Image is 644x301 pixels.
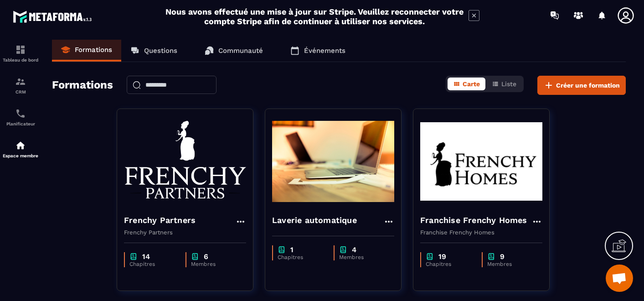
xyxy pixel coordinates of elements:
[486,78,522,90] button: Liste
[15,44,26,55] img: formation
[2,101,39,133] a: schedulerschedulerPlanificateur
[278,254,325,260] p: Chapitres
[420,116,542,207] img: formation-background
[537,76,626,95] button: Créer une formation
[2,37,39,69] a: formationformationTableau de bord
[304,47,345,55] p: Événements
[448,78,485,90] button: Carte
[487,252,495,261] img: chapter
[420,214,527,227] h4: Franchise Frenchy Homes
[124,214,196,227] h4: Frenchy Partners
[2,133,39,165] a: automationsautomationsEspace membre
[272,116,394,207] img: formation-background
[500,252,505,261] p: 9
[281,40,355,62] a: Événements
[426,261,473,267] p: Chapitres
[2,89,39,94] p: CRM
[52,76,113,95] h2: Formations
[272,214,357,227] h4: Laverie automatique
[2,57,39,62] p: Tableau de bord
[339,254,385,260] p: Membres
[2,153,39,158] p: Espace membre
[339,245,347,254] img: chapter
[218,47,263,55] p: Communauté
[487,261,533,267] p: Membres
[13,8,95,25] img: logo
[2,121,39,126] p: Planificateur
[191,261,237,267] p: Membres
[204,252,208,261] p: 6
[144,47,177,55] p: Questions
[278,245,286,254] img: chapter
[463,80,480,88] span: Carte
[352,245,356,254] p: 4
[556,81,620,90] span: Créer une formation
[426,252,434,261] img: chapter
[606,265,633,292] div: Ouvrir le chat
[501,80,516,88] span: Liste
[420,229,542,236] p: Franchise Frenchy Homes
[196,40,272,62] a: Communauté
[15,76,26,87] img: formation
[15,140,26,151] img: automations
[124,229,246,236] p: Frenchy Partners
[2,69,39,101] a: formationformationCRM
[191,252,199,261] img: chapter
[438,252,446,261] p: 19
[121,40,186,62] a: Questions
[290,245,294,254] p: 1
[124,116,246,207] img: formation-background
[142,252,150,261] p: 14
[52,40,121,62] a: Formations
[75,46,112,54] p: Formations
[15,108,26,119] img: scheduler
[129,252,138,261] img: chapter
[165,7,464,26] h2: Nous avons effectué une mise à jour sur Stripe. Veuillez reconnecter votre compte Stripe afin de ...
[129,261,176,267] p: Chapitres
